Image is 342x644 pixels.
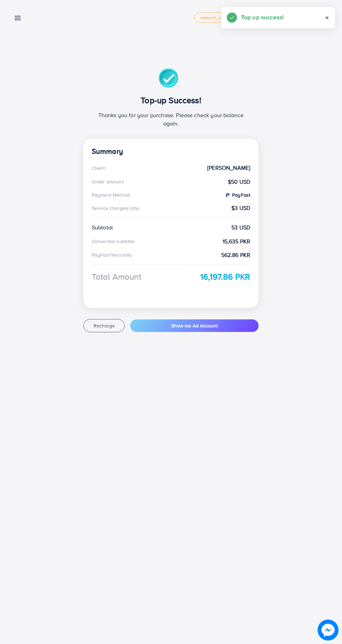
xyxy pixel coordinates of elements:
strong: 53 USD [231,223,250,232]
button: Show me Ad Account [130,319,259,332]
div: PayFast fee [92,251,134,258]
div: Service charge [92,205,142,212]
button: Recharge [83,319,125,332]
h5: Top up success! [241,13,284,22]
strong: 562.86 PKR [221,251,251,259]
a: adreach_new_package [194,12,253,23]
strong: 15,635 PKR [223,237,251,245]
strong: 16,197.86 PKR [200,271,250,283]
strong: $50 USD [228,178,250,186]
strong: [PERSON_NAME] [207,164,250,172]
span: Show me Ad Account [171,322,218,329]
strong: $3 USD [231,204,250,212]
div: Payment Method: [92,191,131,198]
img: success [158,68,183,90]
div: Client: [92,165,106,172]
strong: PayFast [225,191,250,198]
span: adreach_new_package [200,15,247,20]
span: Recharge [94,322,115,329]
div: Converted subtotal [92,238,135,245]
div: Total Amount [92,271,141,283]
p: Thanks you for your purchase. Please check your balance again. [92,111,250,128]
h4: Summary [92,147,250,156]
h3: Top-up Success! [92,95,250,105]
div: Subtotal [92,223,113,232]
img: PayFast [225,192,230,198]
div: Order amount: [92,178,124,185]
img: image [318,620,339,641]
small: (6.00%): [125,206,140,211]
small: (3.60%) [119,252,132,258]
